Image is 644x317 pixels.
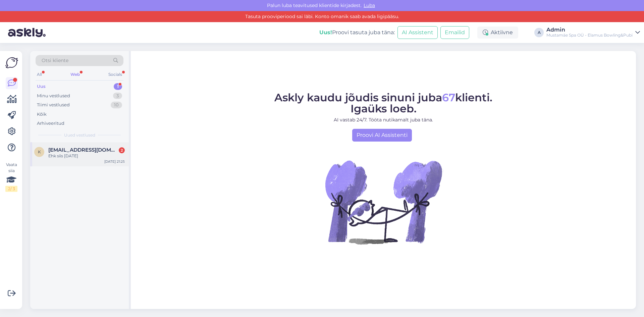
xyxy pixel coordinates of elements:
[48,147,118,153] span: karmelmalk@gmail.com
[114,83,122,90] div: 1
[274,91,492,115] span: Askly kaudu jõudis sinuni juba klienti. Igaüks loeb.
[37,102,70,108] div: Tiimi vestlused
[37,93,70,99] div: Minu vestlused
[48,153,125,159] div: Ehk siis [DATE]
[319,29,395,37] div: Proovi tasuta juba täna:
[111,102,122,108] div: 10
[5,162,17,192] div: Vaata siia
[323,142,444,262] img: No Chat active
[37,111,47,118] div: Kõik
[64,132,95,138] span: Uued vestlused
[440,26,469,39] button: Emailid
[274,116,492,123] p: AI vastab 24/7. Tööta nutikamalt juba täna.
[477,27,518,39] div: Aktiivne
[442,91,455,104] span: 67
[397,26,438,39] button: AI Assistent
[42,57,68,64] span: Otsi kliente
[5,56,18,69] img: Askly Logo
[546,27,640,38] a: AdminMustamäe Spa OÜ - Elamus Bowling&Pubi
[319,29,332,36] b: Uus!
[5,186,17,192] div: 2 / 3
[546,33,633,38] div: Mustamäe Spa OÜ - Elamus Bowling&Pubi
[113,93,122,99] div: 3
[37,83,46,90] div: Uus
[104,159,125,164] div: [DATE] 21:25
[36,70,43,79] div: All
[38,149,41,154] span: k
[534,28,544,37] div: A
[119,147,125,153] div: 2
[546,27,633,33] div: Admin
[107,70,123,79] div: Socials
[352,129,412,142] a: Proovi AI Assistenti
[37,120,64,127] div: Arhiveeritud
[69,70,81,79] div: Web
[362,2,377,8] span: Luba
